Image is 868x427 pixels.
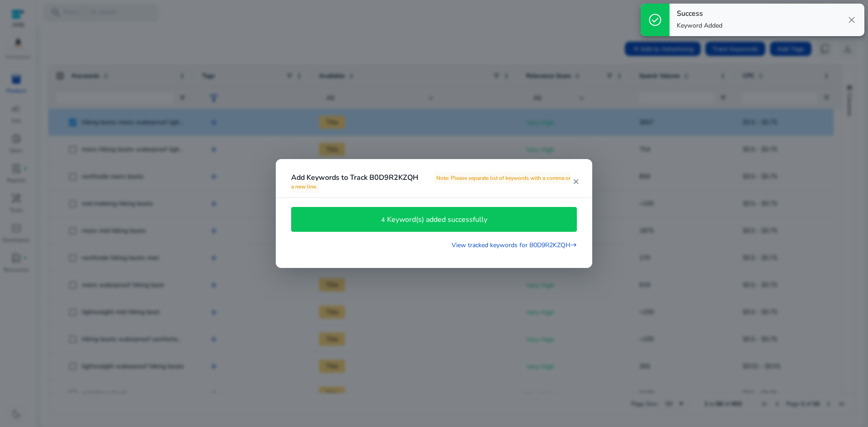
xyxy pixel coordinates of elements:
mat-icon: east [571,240,577,250]
span: Note: Please separate list of keywords with a comma or a new line. [291,172,571,192]
mat-icon: close [572,178,580,186]
p: Keyword Added [677,21,722,30]
span: check_circle [648,13,662,27]
h4: Success [677,9,722,18]
a: View tracked keywords for B0D9R2KZQH [452,239,577,250]
p: 4 [381,215,387,225]
h4: Add Keywords to Track B0D9R2KZQH [291,174,572,191]
span: close [846,14,857,25]
h4: Keyword(s) added successfully [387,216,487,224]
